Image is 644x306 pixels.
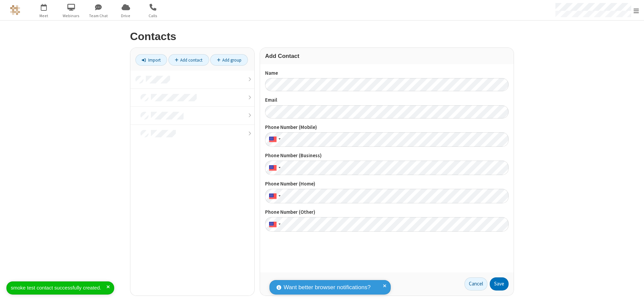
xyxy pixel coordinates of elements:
div: United States: + 1 [265,161,283,175]
div: smoke test contact successfully created. [11,284,106,292]
label: Name [265,69,509,77]
a: Add contact [168,54,209,66]
div: United States: + 1 [265,132,283,147]
span: Calls [140,13,166,19]
span: Team Chat [86,13,111,19]
label: Phone Number (Home) [265,180,509,188]
img: QA Selenium DO NOT DELETE OR CHANGE [10,5,20,15]
h3: Add Contact [265,53,509,59]
span: Want better browser notifications? [284,283,371,292]
span: Drive [113,13,138,19]
span: Meet [31,13,57,19]
label: Phone Number (Mobile) [265,124,509,131]
label: Phone Number (Other) [265,208,509,216]
div: United States: + 1 [265,189,283,203]
span: Webinars [59,13,84,19]
label: Email [265,96,509,104]
label: Phone Number (Business) [265,152,509,160]
a: Cancel [464,277,487,291]
a: Import [135,54,167,66]
h2: Contacts [130,31,514,42]
button: Save [490,277,509,291]
a: Add group [210,54,248,66]
div: United States: + 1 [265,217,283,232]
